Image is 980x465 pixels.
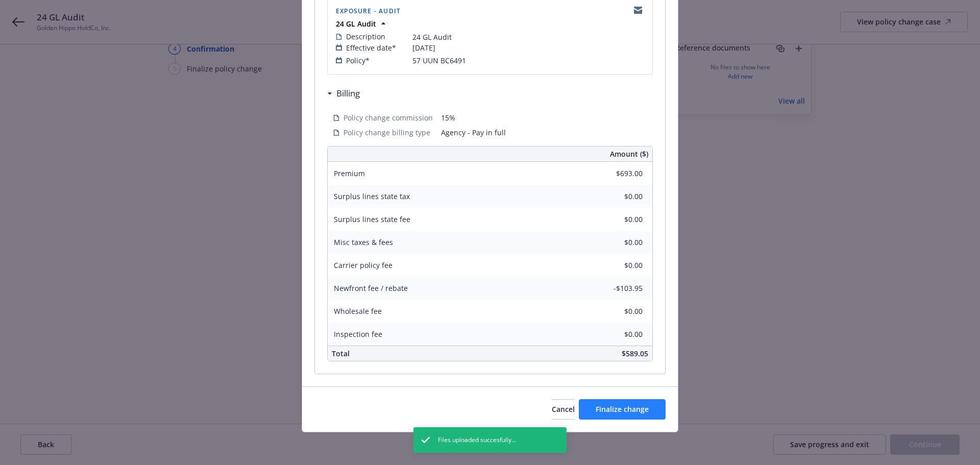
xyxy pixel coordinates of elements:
[552,404,575,414] span: Cancel
[582,235,649,250] input: 0.00
[332,349,350,358] span: Total
[552,399,575,420] button: Cancel
[334,168,365,178] span: Premium
[346,55,370,66] span: Policy*
[344,112,433,123] span: Policy change commission
[344,127,430,138] span: Policy change billing type
[441,127,647,138] span: Agency - Pay in full
[412,32,452,42] span: 24 GL Audit
[334,237,393,247] span: Misc taxes & fees
[632,4,644,16] a: copyLogging
[438,435,516,445] span: Files uploaded succesfully...
[596,404,649,414] span: Finalize change
[334,283,408,293] span: Newfront fee / rebate
[334,306,382,316] span: Wholesale fee
[582,189,649,204] input: 0.00
[582,281,649,296] input: 0.00
[582,304,649,319] input: 0.00
[336,7,401,15] span: Exposure - Audit
[622,349,648,358] span: $589.05
[334,329,382,339] span: Inspection fee
[441,112,647,123] span: 15%
[610,149,648,159] span: Amount ($)
[336,19,376,29] strong: 24 GL Audit
[334,260,393,270] span: Carrier policy fee
[334,191,410,201] span: Surplus lines state tax
[582,327,649,342] input: 0.00
[336,87,360,100] h3: Billing
[579,399,666,420] button: Finalize change
[582,212,649,227] input: 0.00
[346,42,396,53] span: Effective date*
[582,258,649,273] input: 0.00
[346,31,385,42] span: Description
[334,214,410,224] span: Surplus lines state fee
[412,42,435,53] span: [DATE]
[327,87,360,100] div: Billing
[582,166,649,181] input: 0.00
[412,55,466,66] span: 57 UUN BC6491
